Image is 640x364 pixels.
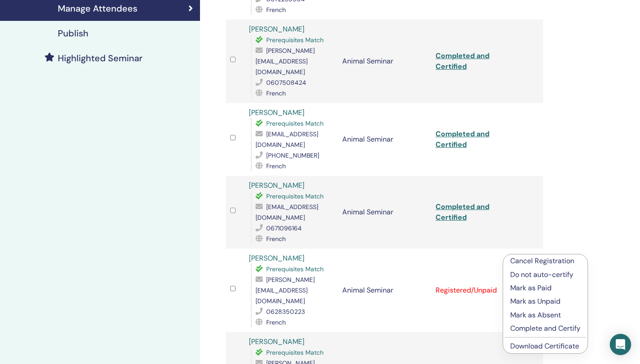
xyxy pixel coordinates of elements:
[436,202,489,222] a: Completed and Certified
[266,162,286,170] span: French
[256,47,315,76] span: [PERSON_NAME][EMAIL_ADDRESS][DOMAIN_NAME]
[249,108,304,117] a: [PERSON_NAME]
[266,192,324,200] span: Prerequisites Match
[266,89,286,97] span: French
[338,20,431,103] td: Animal Seminar
[249,24,304,34] a: [PERSON_NAME]
[249,181,304,190] a: [PERSON_NAME]
[510,310,580,320] p: Mark as Absent
[266,151,319,159] span: [PHONE_NUMBER]
[249,253,304,263] a: [PERSON_NAME]
[58,3,137,14] h4: Manage Attendees
[266,6,286,14] span: French
[510,341,579,351] a: Download Certificate
[266,79,306,87] span: 0607508424
[510,323,580,334] p: Complete and Certify
[510,269,580,280] p: Do not auto-certify
[266,36,324,44] span: Prerequisites Match
[610,334,631,355] div: Open Intercom Messenger
[510,296,580,307] p: Mark as Unpaid
[266,318,286,326] span: French
[266,308,305,316] span: 0628350223
[256,130,318,149] span: [EMAIL_ADDRESS][DOMAIN_NAME]
[266,235,286,243] span: French
[436,51,489,71] a: Completed and Certified
[249,337,304,346] a: [PERSON_NAME]
[510,283,580,293] p: Mark as Paid
[256,203,318,222] span: [EMAIL_ADDRESS][DOMAIN_NAME]
[338,103,431,176] td: Animal Seminar
[58,53,143,63] h4: Highlighted Seminar
[58,28,88,39] h4: Publish
[256,276,315,305] span: [PERSON_NAME][EMAIL_ADDRESS][DOMAIN_NAME]
[436,129,489,149] a: Completed and Certified
[266,224,302,232] span: 0671096164
[266,348,324,356] span: Prerequisites Match
[266,119,324,127] span: Prerequisites Match
[338,249,431,332] td: Animal Seminar
[510,256,580,266] p: Cancel Registration
[266,265,324,273] span: Prerequisites Match
[338,176,431,249] td: Animal Seminar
